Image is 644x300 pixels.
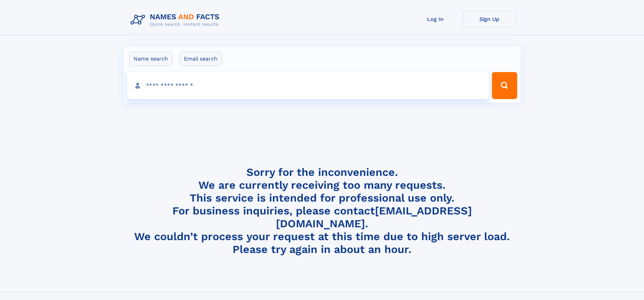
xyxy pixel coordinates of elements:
[127,72,489,99] input: search input
[129,52,172,66] label: Name search
[462,11,517,27] a: Sign Up
[276,204,472,230] a: [EMAIL_ADDRESS][DOMAIN_NAME]
[180,52,222,66] label: Email search
[128,11,225,29] img: Logo Names and Facts
[128,166,517,256] h4: Sorry for the inconvenience. We are currently receiving too many requests. This service is intend...
[408,11,462,27] a: Log In
[492,72,517,99] button: Search Button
